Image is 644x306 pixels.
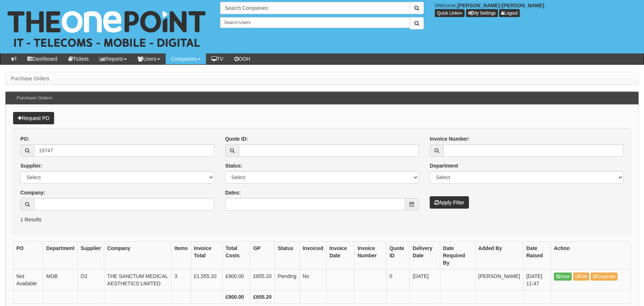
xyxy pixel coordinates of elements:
b: [PERSON_NAME]-[PERSON_NAME] [457,3,544,8]
h3: Purchase Orders [13,92,56,104]
td: MOB [43,269,78,290]
th: Quote ID [386,241,410,269]
a: TV [206,53,229,64]
label: PO: [20,135,29,142]
td: £655.20 [250,269,275,290]
th: Items [171,241,191,269]
a: Users [132,53,166,64]
th: Total Costs [222,241,250,269]
th: Supplier [78,241,104,269]
td: [DATE] [410,269,440,290]
button: Apply Filter [430,196,469,209]
th: PO [13,241,43,269]
th: Invoiced [300,241,327,269]
th: Department [43,241,78,269]
a: Edit [573,273,590,281]
label: Dates: [225,189,241,196]
td: £900.00 [222,269,250,290]
td: No [300,269,327,290]
input: Search Users [220,17,410,28]
label: Supplier: [20,162,42,169]
th: Status [275,241,299,269]
th: Delivery Date [410,241,440,269]
label: Status: [225,162,242,169]
a: Logout [499,9,520,17]
a: Duplicate [591,273,617,281]
td: Pending [275,269,299,290]
th: £900.00 [222,290,250,303]
a: View [554,273,572,281]
td: Not Available [13,269,43,290]
a: OOH [229,53,256,64]
a: Reports [94,53,132,64]
td: [PERSON_NAME] [475,269,523,290]
th: Action [551,241,631,269]
td: 3 [171,269,191,290]
a: Request PO [13,112,54,124]
th: Invoice Date [326,241,354,269]
th: Date Raised [523,241,551,269]
td: 0 [386,269,410,290]
th: GP [250,241,275,269]
th: £655.20 [250,290,275,303]
div: Welcome, [429,2,644,17]
label: Department [430,162,458,169]
li: Purchase Orders [11,75,49,82]
a: My Settings [466,9,498,17]
td: £1,555.20 [191,269,222,290]
th: Date Required By [440,241,475,269]
label: Company: [20,189,45,196]
a: Companies [166,53,206,64]
th: Invoice Total [191,241,222,269]
button: Quick Links [435,9,465,17]
td: O2 [78,269,104,290]
a: Tickets [63,53,94,64]
td: THE SANCTUM MEDICAL AESTHETICS LIMITED [104,269,171,290]
th: Invoice Number [355,241,386,269]
label: Invoice Number: [430,135,470,142]
p: 1 Results [20,216,624,223]
input: Search Companies [220,2,410,14]
a: Dashboard [22,53,63,64]
td: [DATE] 11:47 [523,269,551,290]
th: Added By [475,241,523,269]
label: Quote ID: [225,135,248,142]
th: Company [104,241,171,269]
